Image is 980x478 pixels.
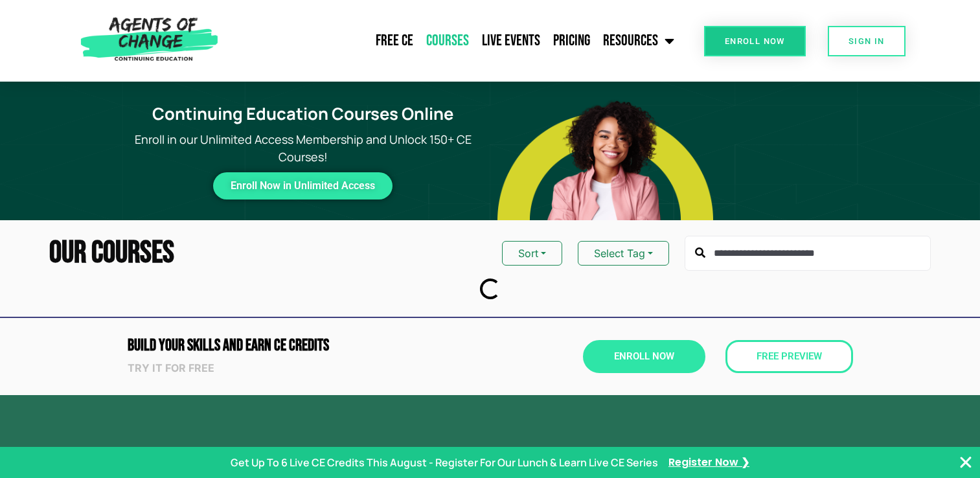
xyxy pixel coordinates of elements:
h2: Our Courses [49,238,174,269]
a: SIGN IN [828,26,906,56]
button: Select Tag [578,241,669,266]
h2: Build Your Skills and Earn CE CREDITS [128,337,484,354]
a: Free Preview [725,340,853,373]
span: Enroll Now [614,352,674,361]
span: SIGN IN [849,37,885,45]
a: Register Now ❯ [668,455,749,470]
nav: Menu [224,25,681,57]
button: Close Banner [958,455,974,470]
a: Resources [597,25,681,57]
strong: Try it for free [128,361,214,374]
p: Get Up To 6 Live CE Credits This August - Register For Our Lunch & Learn Live CE Series [231,455,658,470]
span: Enroll Now in Unlimited Access [231,183,375,189]
a: Free CE [369,25,420,57]
button: Sort [502,241,562,266]
a: Live Events [475,25,547,57]
a: Enroll Now [704,26,806,56]
a: Enroll Now [583,340,705,373]
span: Free Preview [757,352,822,361]
h1: Continuing Education Courses Online [124,104,482,124]
a: Courses [420,25,475,57]
p: Enroll in our Unlimited Access Membership and Unlock 150+ CE Courses! [116,131,490,166]
span: Enroll Now [725,37,785,45]
a: Enroll Now in Unlimited Access [213,172,393,199]
a: Pricing [547,25,597,57]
